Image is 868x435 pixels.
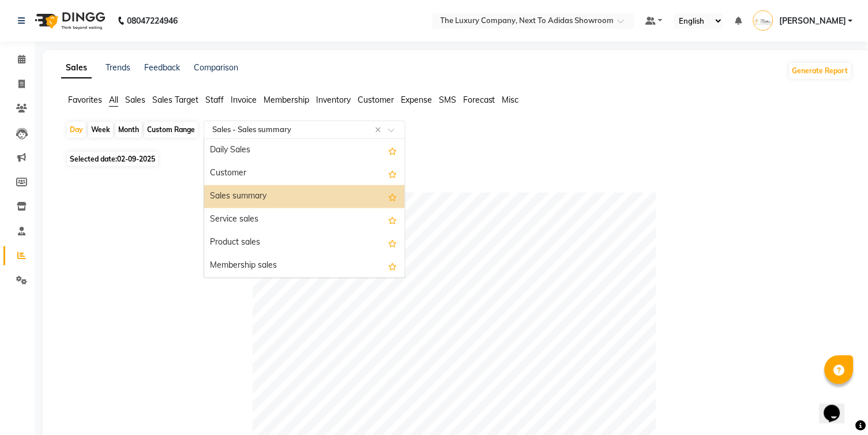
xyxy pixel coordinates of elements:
[125,95,145,105] span: Sales
[388,213,397,227] span: Add this report to Favorites List
[375,124,385,136] span: Clear all
[106,62,130,73] a: Trends
[204,231,405,254] div: Product sales
[439,95,456,105] span: SMS
[194,62,238,73] a: Comparison
[109,95,118,105] span: All
[388,259,397,273] span: Add this report to Favorites List
[205,95,224,105] span: Staff
[144,122,198,138] div: Custom Range
[358,95,394,105] span: Customer
[204,208,405,231] div: Service sales
[204,139,405,162] div: Daily Sales
[820,389,856,423] iframe: chat widget
[88,122,113,138] div: Week
[790,63,851,79] button: Generate Report
[401,95,432,105] span: Expense
[388,144,397,157] span: Add this report to Favorites List
[231,95,257,105] span: Invoice
[388,167,397,181] span: Add this report to Favorites List
[67,152,158,166] span: Selected date:
[264,95,309,105] span: Membership
[779,15,846,27] span: [PERSON_NAME]
[388,190,397,204] span: Add this report to Favorites List
[388,236,397,250] span: Add this report to Favorites List
[67,122,86,138] div: Day
[753,10,773,31] img: MADHU SHARMA
[61,58,92,78] a: Sales
[502,95,519,105] span: Misc
[204,185,405,208] div: Sales summary
[68,95,102,105] span: Favorites
[152,95,198,105] span: Sales Target
[316,95,351,105] span: Inventory
[204,254,405,277] div: Membership sales
[115,122,142,138] div: Month
[144,62,180,73] a: Feedback
[29,5,108,37] img: logo
[127,5,178,37] b: 08047224946
[463,95,495,105] span: Forecast
[204,138,405,278] ng-dropdown-panel: Options list
[117,155,155,163] span: 02-09-2025
[204,162,405,185] div: Customer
